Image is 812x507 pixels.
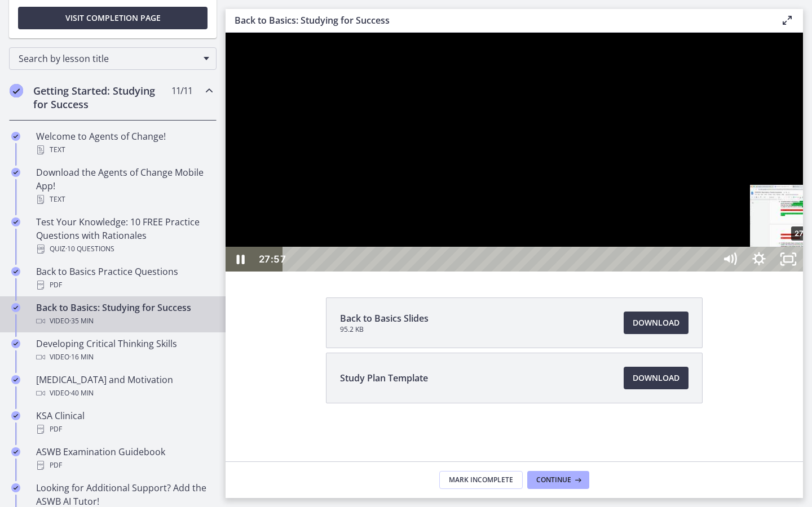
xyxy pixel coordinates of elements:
button: Continue [527,471,589,489]
div: PDF [36,459,212,472]
div: Video [36,350,212,364]
span: · 10 Questions [65,242,114,256]
iframe: Video Lesson [226,33,803,272]
div: Download the Agents of Change Mobile App! [36,166,212,206]
span: Download [633,316,679,330]
span: Back to Basics Slides [340,312,429,325]
a: Download [624,367,689,389]
i: Completed [11,375,20,384]
i: Completed [11,483,20,492]
div: Video [36,386,212,400]
a: Download [624,312,689,334]
div: [MEDICAL_DATA] and Motivation [36,373,212,400]
div: Welcome to Agents of Change! [36,130,212,157]
span: · 40 min [69,386,94,400]
div: Text [36,143,212,157]
button: Mark Incomplete [439,471,523,489]
i: Completed [11,267,20,276]
div: Search by lesson title [9,47,217,70]
i: Completed [11,132,20,141]
span: Download [633,371,679,385]
span: Study Plan Template [340,371,428,385]
button: Mute [489,214,519,239]
div: Quiz [36,242,212,256]
span: 95.2 KB [340,325,429,334]
div: Text [36,193,212,206]
div: Back to Basics Practice Questions [36,265,212,292]
div: ASWB Examination Guidebook [36,445,212,472]
span: Search by lesson title [19,52,198,65]
h3: Back to Basics: Studying for Success [235,14,762,27]
span: · 16 min [69,350,94,364]
button: Show settings menu [519,214,548,239]
button: Unfullscreen [548,214,577,239]
div: PDF [36,422,212,436]
i: Completed [10,84,23,97]
span: Mark Incomplete [449,475,513,484]
div: Test Your Knowledge: 10 FREE Practice Questions with Rationales [36,215,212,256]
i: Completed [11,447,20,456]
span: 11 / 11 [171,84,192,97]
h2: Getting Started: Studying for Success [33,84,171,111]
i: Completed [11,339,20,348]
i: Completed [11,411,20,420]
i: Completed [11,168,20,177]
span: Visit completion page [65,11,161,25]
div: KSA Clinical [36,409,212,436]
div: Developing Critical Thinking Skills [36,337,212,364]
div: PDF [36,278,212,292]
button: Visit completion page [18,7,208,29]
i: Completed [11,217,20,226]
i: Completed [11,303,20,312]
div: Video [36,314,212,328]
span: Continue [536,475,571,484]
span: · 35 min [69,314,94,328]
div: Back to Basics: Studying for Success [36,301,212,328]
